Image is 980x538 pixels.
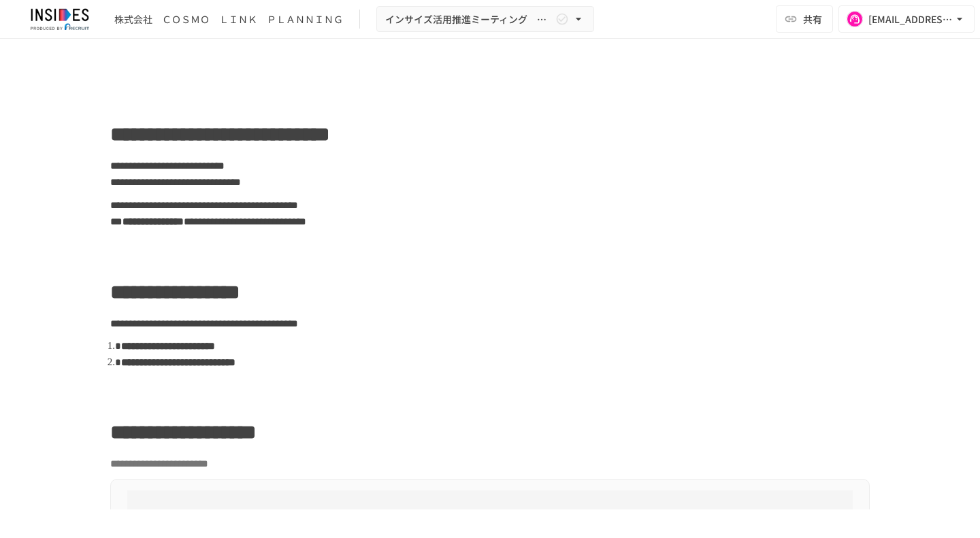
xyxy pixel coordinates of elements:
div: 株式会社 ＣＯＳＭＯ ＬＩＮＫ ＰＬＡＮＮＩＮＧ [114,12,343,27]
span: インサイズ活用推進ミーティング ～1回目～ [385,11,553,28]
div: [EMAIL_ADDRESS][DOMAIN_NAME] [868,11,953,28]
button: 共有 [776,5,833,33]
span: 共有 [803,12,822,27]
button: インサイズ活用推進ミーティング ～1回目～ [376,6,594,33]
button: [EMAIL_ADDRESS][DOMAIN_NAME] [838,5,975,33]
img: JmGSPSkPjKwBq77AtHmwC7bJguQHJlCRQfAXtnx4WuV [16,8,103,30]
